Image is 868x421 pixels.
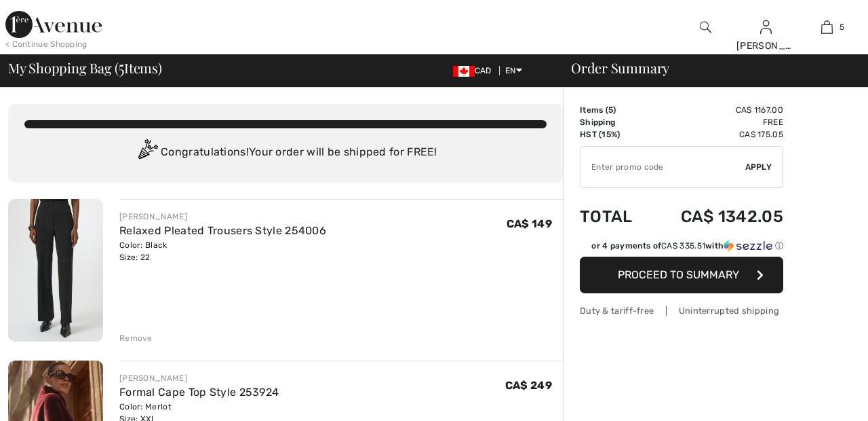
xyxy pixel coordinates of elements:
span: 5 [608,105,613,115]
img: My Info [760,19,772,35]
a: 5 [797,19,856,35]
span: 5 [840,21,844,33]
div: or 4 payments of with [591,240,783,252]
div: < Continue Shopping [5,38,87,50]
div: Congratulations! Your order will be shipped for FREE! [24,139,547,166]
span: CAD [453,66,497,75]
input: Promo code [580,147,745,187]
span: CA$ 249 [505,379,552,392]
span: Apply [745,161,772,173]
div: [PERSON_NAME] [736,39,796,53]
td: Items ( ) [580,104,649,116]
div: Duty & tariff-free | Uninterrupted shipping [580,304,783,317]
td: CA$ 1167.00 [649,104,783,116]
td: Shipping [580,116,649,128]
td: HST (15%) [580,128,649,141]
span: EN [505,66,522,75]
img: Canadian Dollar [453,66,475,77]
img: My Bag [821,19,833,35]
span: Proceed to Summary [618,268,739,281]
div: Order Summary [555,61,860,75]
div: [PERSON_NAME] [119,372,279,384]
img: Relaxed Pleated Trousers Style 254006 [8,199,103,342]
img: search the website [700,19,711,35]
td: CA$ 1342.05 [649,194,783,240]
span: CA$ 149 [507,217,552,230]
a: Sign In [760,20,772,33]
div: Color: Black Size: 22 [119,239,326,263]
td: Total [580,194,649,240]
img: Sezzle [724,240,772,252]
span: My Shopping Bag ( Items) [8,61,162,75]
img: 1ère Avenue [5,11,102,38]
a: Formal Cape Top Style 253924 [119,386,279,399]
img: Congratulation2.svg [134,139,161,166]
div: or 4 payments ofCA$ 335.51withSezzle Click to learn more about Sezzle [580,240,783,257]
button: Proceed to Summary [580,257,783,293]
span: CA$ 335.51 [661,241,705,251]
div: [PERSON_NAME] [119,210,326,223]
td: Free [649,116,783,128]
span: 5 [119,58,124,75]
td: CA$ 175.05 [649,128,783,141]
div: Remove [119,332,153,344]
a: Relaxed Pleated Trousers Style 254006 [119,224,326,237]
